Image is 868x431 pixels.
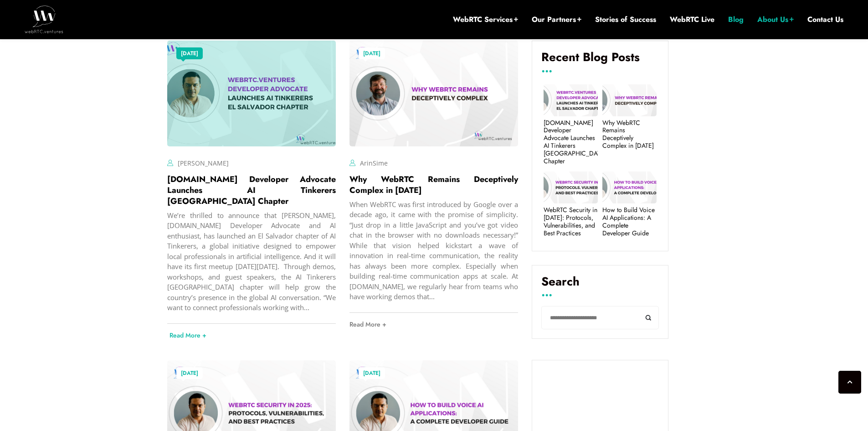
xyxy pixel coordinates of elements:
img: image [349,41,518,146]
a: Why WebRTC Remains Deceptively Complex in [DATE] [602,119,657,150]
a: [DATE] [359,367,385,379]
a: [DATE] [176,47,203,59]
div: We’re thrilled to announce that [PERSON_NAME], [DOMAIN_NAME] Developer Advocate and AI enthusiast... [167,210,336,313]
a: WebRTC Services [453,15,518,25]
a: Our Partners [532,15,581,25]
a: Read More + [169,324,338,347]
a: [DATE] [359,47,385,59]
a: WebRTC Live [670,15,714,25]
a: [DATE] [176,367,203,379]
a: [DOMAIN_NAME] Developer Advocate Launches AI Tinkerers [GEOGRAPHIC_DATA] Chapter [167,173,336,207]
a: Stories of Success [595,15,656,25]
a: Contact Us [807,15,843,25]
a: [DOMAIN_NAME] Developer Advocate Launches AI Tinkerers [GEOGRAPHIC_DATA] Chapter [544,119,598,165]
h4: Recent Blog Posts [541,50,659,71]
a: [PERSON_NAME] [178,159,229,167]
div: When WebRTC was first introduced by Google over a decade ago, it came with the promise of simplic... [349,199,518,302]
a: Blog [728,15,744,25]
a: WebRTC Security in [DATE]: Protocols, Vulnerabilities, and Best Practices [544,206,598,237]
a: Why WebRTC Remains Deceptively Complex in [DATE] [349,173,518,196]
a: ArinSime [360,159,388,167]
img: WebRTC.ventures [25,5,63,33]
button: Search [638,306,659,329]
a: How to Build Voice AI Applications: A Complete Developer Guide [602,206,657,237]
label: Search [541,275,659,296]
a: Read More + [349,313,518,336]
a: About Us [757,15,794,25]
